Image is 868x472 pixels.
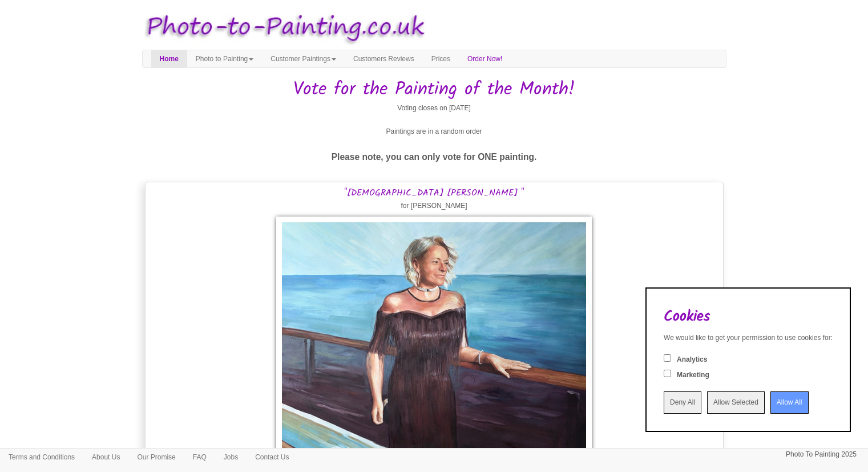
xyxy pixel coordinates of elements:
h3: "[DEMOGRAPHIC_DATA] [PERSON_NAME] " [148,188,720,198]
a: About Us [83,449,128,466]
a: Home [151,50,187,67]
input: Deny All [664,391,701,414]
label: Analytics [677,355,707,365]
a: Prices [423,50,459,67]
a: FAQ [184,449,215,466]
a: Contact Us [247,449,297,466]
p: Please note, you can only vote for ONE painting. [142,149,726,165]
a: Our Promise [128,449,184,466]
input: Allow Selected [707,391,765,414]
div: We would like to get your permission to use cookies for: [664,333,833,343]
a: Order Now! [459,50,511,67]
a: Customers Reviews [345,50,423,67]
h2: Cookies [664,309,833,325]
h1: Vote for the Painting of the Month! [142,79,726,99]
p: Voting closes on [DATE] [142,102,726,114]
p: Photo To Painting 2025 [786,449,857,461]
p: Paintings are in a random order [142,126,726,138]
a: Customer Paintings [262,50,345,67]
img: Photo to Painting [136,6,429,50]
label: Marketing [677,370,709,380]
a: Photo to Painting [187,50,262,67]
input: Allow All [770,391,809,414]
a: Jobs [215,449,247,466]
